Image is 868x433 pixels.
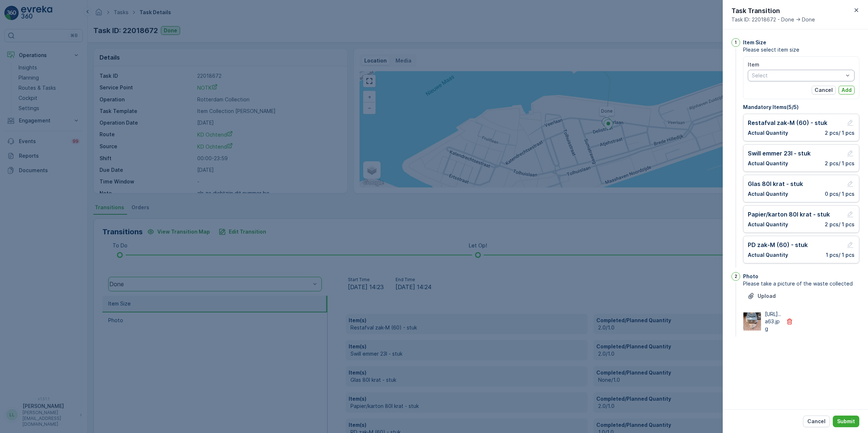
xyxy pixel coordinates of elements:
p: Glas 80l krat - stuk [748,179,803,188]
p: Photo [743,273,758,280]
p: PD zak-M (60) - stuk [748,240,808,249]
img: Media Preview [743,312,761,331]
p: 2 pcs / 1 pcs [825,221,855,228]
p: Papier/karton 80l krat - stuk [748,210,830,219]
button: Cancel [812,86,836,94]
p: Restafval zak-M (60) - stuk [748,118,827,127]
span: Please select item size [743,46,859,53]
p: Submit [837,418,855,425]
label: Item [748,61,759,68]
p: Select [752,72,843,79]
span: Task ID: 22018672 - Done -> Done [731,16,815,23]
div: 2 [731,272,740,281]
button: Submit [833,416,859,427]
p: Task Transition [731,6,815,16]
span: Please take a picture of the waste collected [743,280,859,287]
p: Actual Quantity [748,221,788,228]
p: 1 pcs / 1 pcs [826,251,855,259]
p: 2 pcs / 1 pcs [825,129,855,137]
p: Actual Quantity [748,251,788,259]
button: Upload File [743,290,780,302]
p: Actual Quantity [748,190,788,198]
p: Item Size [743,39,766,46]
p: [URL]..a63.jpg [765,311,782,332]
button: Add [839,86,855,94]
p: 2 pcs / 1 pcs [825,160,855,167]
div: 1 [731,38,740,47]
p: 0 pcs / 1 pcs [825,190,855,198]
p: Add [841,86,852,94]
p: Actual Quantity [748,160,788,167]
p: Actual Quantity [748,129,788,137]
p: Mandatory Items ( 5 / 5 ) [743,104,859,111]
p: Swill emmer 23l - stuk [748,149,811,158]
p: Cancel [815,86,833,94]
button: Cancel [803,416,830,427]
p: Upload [758,292,776,300]
p: Cancel [807,418,826,425]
